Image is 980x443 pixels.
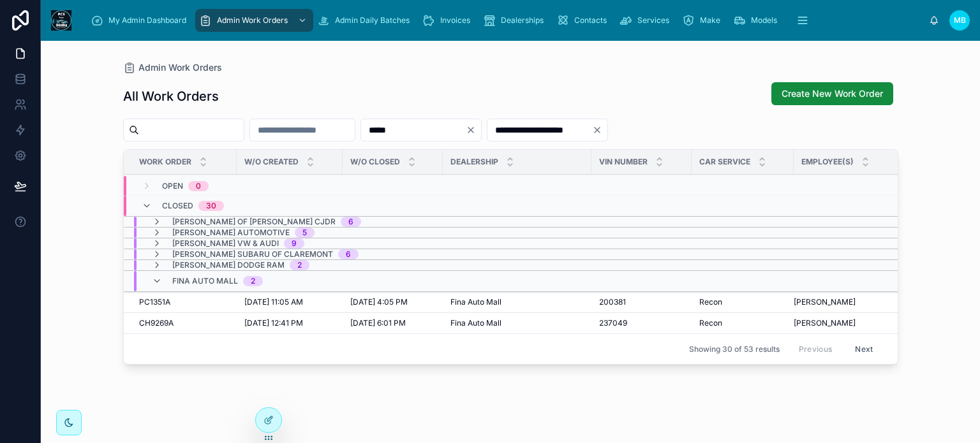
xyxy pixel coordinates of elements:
[700,15,720,25] span: Make
[139,318,229,328] a: CH9269A
[599,318,627,328] span: 237049
[346,249,351,259] div: 6
[794,318,856,328] span: [PERSON_NAME]
[244,318,303,328] span: [DATE] 12:41 PM
[196,181,201,191] div: 0
[599,297,684,307] a: 200381
[123,87,219,105] h1: All Work Orders
[466,125,481,135] button: Clear
[450,297,584,307] a: Fina Auto Mall
[87,9,195,32] a: My Admin Dashboard
[172,276,238,286] span: Fina Auto Mall
[244,157,299,167] span: W/O Created
[172,249,333,259] span: [PERSON_NAME] Subaru of Claremont
[302,228,307,238] div: 5
[637,15,669,25] span: Services
[501,15,544,25] span: Dealerships
[771,82,893,105] button: Create New Work Order
[217,15,288,25] span: Admin Work Orders
[440,15,470,25] span: Invoices
[292,238,297,249] div: 9
[599,318,684,328] a: 237049
[616,9,678,32] a: Services
[297,260,302,270] div: 2
[599,297,626,307] span: 200381
[172,238,279,249] span: [PERSON_NAME] VW & Audi
[139,318,174,328] span: CH9269A
[350,318,435,328] a: [DATE] 6:01 PM
[699,318,786,328] a: Recon
[139,157,191,167] span: Work Order
[162,181,183,191] span: Open
[138,61,222,74] span: Admin Work Orders
[699,297,722,307] span: Recon
[206,201,216,211] div: 30
[599,157,648,167] span: VIN Number
[450,157,498,167] span: Dealership
[139,297,170,307] span: PC1351A
[450,297,501,307] span: Fina Auto Mall
[172,260,285,270] span: [PERSON_NAME] Dodge Ram
[689,344,780,354] span: Showing 30 of 53 results
[251,276,255,286] div: 2
[794,297,891,307] a: [PERSON_NAME]
[313,9,419,32] a: Admin Daily Batches
[450,318,501,328] span: Fina Auto Mall
[846,339,882,359] button: Next
[350,297,435,307] a: [DATE] 4:05 PM
[751,15,777,25] span: Models
[172,217,336,227] span: [PERSON_NAME] of [PERSON_NAME] CJDR
[123,61,222,74] a: Admin Work Orders
[954,15,966,25] span: MB
[592,125,607,135] button: Clear
[350,297,408,307] span: [DATE] 4:05 PM
[699,297,786,307] a: Recon
[244,297,335,307] a: [DATE] 11:05 AM
[794,297,856,307] span: [PERSON_NAME]
[350,318,406,328] span: [DATE] 6:01 PM
[678,9,729,32] a: Make
[348,217,353,227] div: 6
[51,10,71,31] img: App logo
[139,297,229,307] a: PC1351A
[794,318,891,328] a: [PERSON_NAME]
[244,297,303,307] span: [DATE] 11:05 AM
[162,201,193,211] span: Closed
[195,9,313,32] a: Admin Work Orders
[172,228,290,238] span: [PERSON_NAME] Automotive
[553,9,616,32] a: Contacts
[350,157,400,167] span: W/O Closed
[419,9,479,32] a: Invoices
[699,318,722,328] span: Recon
[335,15,410,25] span: Admin Daily Batches
[699,157,750,167] span: Car Service
[244,318,335,328] a: [DATE] 12:41 PM
[479,9,553,32] a: Dealerships
[729,9,786,32] a: Models
[82,6,929,34] div: scrollable content
[574,15,607,25] span: Contacts
[108,15,186,25] span: My Admin Dashboard
[450,318,584,328] a: Fina Auto Mall
[782,87,883,100] span: Create New Work Order
[801,157,854,167] span: Employee(s)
